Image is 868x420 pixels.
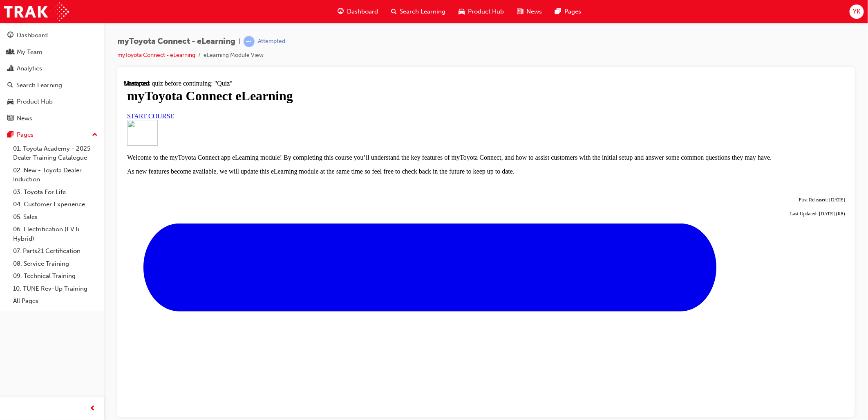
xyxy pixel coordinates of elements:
a: Search Learning [3,78,101,93]
span: chart-icon [7,65,13,72]
span: people-icon [7,49,13,56]
span: | [239,37,240,46]
span: News [527,7,542,16]
a: car-iconProduct Hub [452,3,511,20]
span: First Released: [DATE] [675,117,721,123]
a: search-iconSearch Learning [385,3,452,20]
div: My Team [17,47,43,57]
span: up-icon [92,130,98,140]
div: Product Hub [17,97,53,106]
span: prev-icon [90,404,96,414]
a: Analytics [3,61,101,76]
a: 05. Sales [10,211,101,224]
div: Dashboard [17,31,48,40]
span: news-icon [517,7,523,17]
div: Search Learning [16,81,62,90]
a: pages-iconPages [549,3,588,20]
img: Trak [4,2,69,21]
span: Last Updated: [DATE] (R8) [667,131,721,137]
span: guage-icon [338,7,344,17]
button: DashboardMy TeamAnalyticsSearch LearningProduct HubNews [3,26,101,127]
div: News [17,114,32,123]
span: learningRecordVerb_ATTEMPT-icon [244,36,255,47]
span: search-icon [7,82,13,89]
span: YK [853,7,860,16]
span: Pages [565,7,582,16]
h1: myToyota Connect eLearning [3,9,721,24]
span: myToyota Connect - eLearning [117,37,235,46]
a: 09. Technical Training [10,270,101,282]
a: guage-iconDashboard [331,3,385,20]
a: news-iconNews [511,3,549,20]
div: Analytics [17,64,42,73]
a: myToyota Connect - eLearning [117,52,195,59]
a: 08. Service Training [10,257,101,270]
p: As new features become available, we will update this eLearning module at the same time so feel f... [3,88,721,95]
p: Welcome to the myToyota Connect app eLearning module! By completing this course you’ll understand... [3,74,721,81]
a: 10. TUNE Rev-Up Training [10,282,101,295]
div: Attempted [258,38,285,45]
li: eLearning Module View [204,51,264,60]
span: pages-icon [555,7,562,17]
a: START COURSE [3,33,50,40]
button: Pages [3,127,101,142]
a: News [3,111,101,126]
a: My Team [3,45,101,60]
span: car-icon [459,7,465,17]
span: guage-icon [7,32,13,39]
span: search-icon [391,7,397,17]
span: Dashboard [347,7,378,16]
a: 01. Toyota Academy - 2025 Dealer Training Catalogue [10,142,101,164]
button: YK [850,5,864,19]
a: All Pages [10,295,101,307]
span: car-icon [7,98,13,106]
a: 02. New - Toyota Dealer Induction [10,164,101,186]
div: Pages [17,130,34,140]
a: 04. Customer Experience [10,198,101,211]
span: pages-icon [7,131,13,139]
span: Product Hub [468,7,504,16]
span: news-icon [7,115,13,122]
a: 07. Parts21 Certification [10,245,101,257]
a: 03. Toyota For Life [10,186,101,199]
span: Search Learning [400,7,446,16]
a: 06. Electrification (EV & Hybrid) [10,223,101,245]
a: Dashboard [3,28,101,43]
a: Product Hub [3,94,101,109]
